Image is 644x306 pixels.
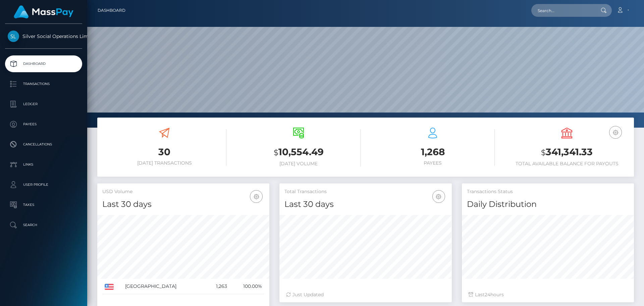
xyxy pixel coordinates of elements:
[102,145,226,159] h3: 30
[8,200,79,210] p: Taxes
[485,292,490,298] span: 24
[286,291,445,298] div: Just Updated
[5,156,82,173] a: Links
[505,161,629,167] h6: Total Available Balance for Payouts
[5,176,82,193] a: User Profile
[8,59,79,69] p: Dashboard
[102,199,264,210] h4: Last 30 days
[284,199,446,210] h4: Last 30 days
[8,99,79,109] p: Ledger
[371,160,495,166] h6: Payees
[8,79,79,89] p: Transactions
[531,4,594,17] input: Search...
[8,220,79,230] p: Search
[5,136,82,153] a: Cancellations
[8,180,79,190] p: User Profile
[102,160,226,166] h6: [DATE] Transactions
[236,161,361,167] h6: [DATE] Volume
[505,145,629,159] h3: 341,341.33
[467,188,629,195] h5: Transactions Status
[98,3,125,17] a: Dashboard
[5,217,82,233] a: Search
[371,145,495,159] h3: 1,268
[14,5,73,18] img: MassPay Logo
[274,148,278,157] small: $
[8,160,79,170] p: Links
[206,279,229,294] td: 1,263
[5,96,82,113] a: Ledger
[5,33,82,39] span: Silver Social Operations Limited
[8,139,79,149] p: Cancellations
[5,196,82,213] a: Taxes
[102,188,264,195] h5: USD Volume
[541,148,546,157] small: $
[5,116,82,133] a: Payees
[123,279,206,294] td: [GEOGRAPHIC_DATA]
[5,55,82,72] a: Dashboard
[469,291,627,298] div: Last hours
[5,76,82,92] a: Transactions
[105,284,114,290] img: US.png
[8,119,79,129] p: Payees
[284,188,446,195] h5: Total Transactions
[236,145,361,159] h3: 10,554.49
[229,279,264,294] td: 100.00%
[467,199,629,210] h4: Daily Distribution
[8,31,19,42] img: Silver Social Operations Limited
